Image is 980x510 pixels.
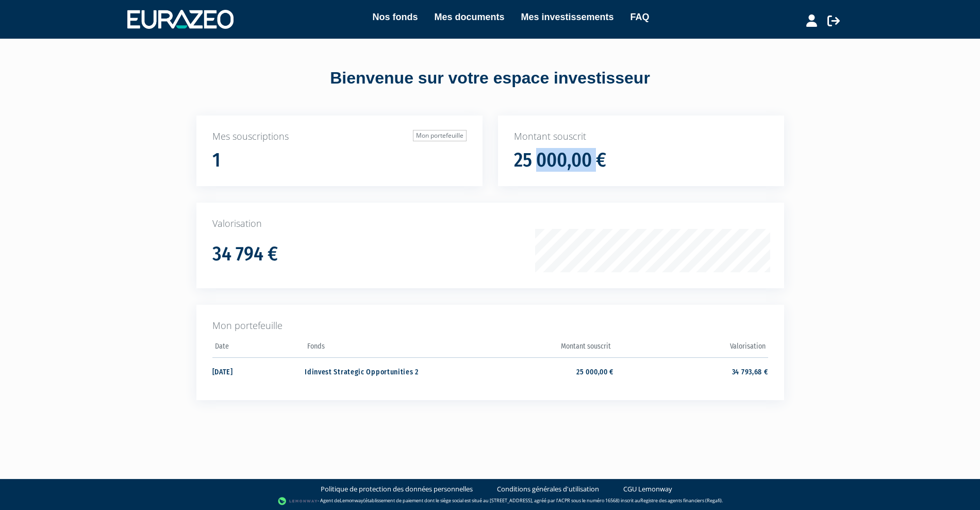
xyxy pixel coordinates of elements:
td: [DATE] [212,357,305,385]
a: Conditions générales d'utilisation [497,484,599,494]
a: Lemonway [340,497,363,504]
img: 1732889491-logotype_eurazeo_blanc_rvb.png [127,10,234,28]
a: Mes investissements [521,10,613,24]
td: 34 793,68 € [613,357,768,385]
th: Fonds [305,339,459,358]
th: Date [212,339,305,358]
p: Mon portefeuille [212,319,768,333]
p: Valorisation [212,217,768,231]
a: Registre des agents financiers (Regafi) [640,497,722,504]
a: CGU Lemonway [623,484,672,494]
h1: 1 [212,150,221,171]
a: Nos fonds [372,10,418,24]
td: Idinvest Strategic Opportunities 2 [305,357,459,385]
p: Mes souscriptions [212,130,467,143]
td: 25 000,00 € [459,357,613,385]
a: Mon portefeuille [413,130,467,141]
th: Valorisation [613,339,768,358]
h1: 34 794 € [212,243,278,265]
a: Mes documents [434,10,504,24]
p: Montant souscrit [514,130,768,143]
a: Politique de protection des données personnelles [321,484,473,494]
div: Bienvenue sur votre espace investisseur [173,67,807,90]
h1: 25 000,00 € [514,150,606,171]
div: - Agent de (établissement de paiement dont le siège social est situé au [STREET_ADDRESS], agréé p... [10,496,970,506]
a: FAQ [630,10,650,24]
th: Montant souscrit [459,339,613,358]
img: logo-lemonway.png [278,496,318,506]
